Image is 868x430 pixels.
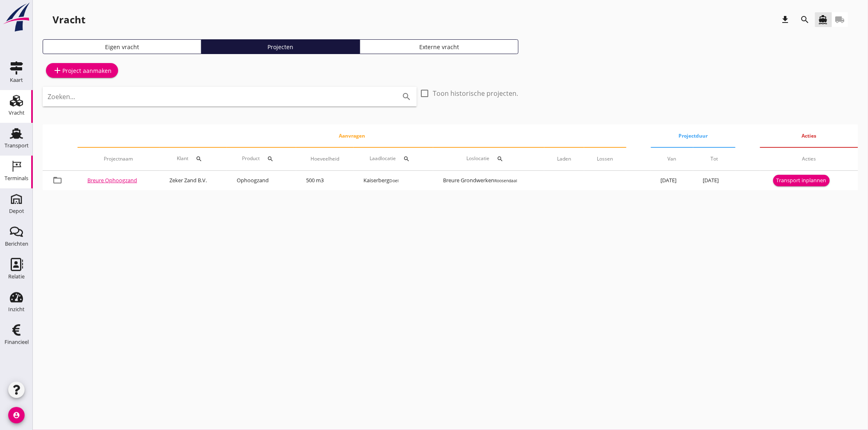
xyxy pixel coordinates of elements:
[53,66,112,75] div: Project aanmaken
[196,156,202,162] i: search
[354,147,433,170] th: Laadlocatie
[87,177,137,184] a: Breure Ophoogzand
[78,124,626,147] th: Aanvragen
[760,124,858,147] th: Acties
[781,15,790,25] i: download
[402,92,412,102] i: search
[5,176,28,181] div: Terminals
[8,274,25,279] div: Relatie
[43,39,201,54] a: Eigen vracht
[227,147,296,170] th: Product
[306,177,324,184] span: 500 m3
[53,13,85,26] div: Vracht
[651,171,693,190] td: [DATE]
[818,15,828,25] i: directions_boat
[5,241,28,247] div: Berichten
[53,175,62,185] i: folder_open
[205,43,356,51] div: Projecten
[773,175,830,186] button: Transport inplannen
[9,208,24,214] div: Depot
[835,15,845,25] i: local_shipping
[693,171,736,190] td: [DATE]
[363,43,515,51] div: Externe vracht
[497,156,503,162] i: search
[267,156,274,162] i: search
[544,147,584,170] th: Laden
[360,39,519,54] a: Externe vracht
[78,147,160,170] th: Projectnaam
[584,147,626,170] th: Lossen
[10,77,23,83] div: Kaart
[46,63,118,78] a: Project aanmaken
[5,143,29,148] div: Transport
[46,43,198,51] div: Eigen vracht
[160,147,227,170] th: Klant
[53,66,62,75] i: add
[494,178,517,183] small: Roosendaal
[8,407,25,423] i: account_circle
[651,147,693,170] th: Van
[296,147,354,170] th: Hoeveelheid
[9,110,25,115] div: Vracht
[433,89,519,97] label: Toon historische projecten.
[354,171,433,190] td: Kaiserberg
[433,147,544,170] th: Loslocatie
[693,147,736,170] th: Tot
[800,15,810,25] i: search
[777,177,827,185] div: Transport inplannen
[48,90,389,103] input: Zoeken...
[227,171,296,190] td: Ophoogzand
[651,124,736,147] th: Projectduur
[2,2,31,32] img: logo-small.a267ee39.svg
[433,171,544,190] td: Breure Grondwerken
[5,339,29,345] div: Financieel
[760,147,858,170] th: Acties
[403,156,410,162] i: search
[201,39,360,54] a: Projecten
[8,307,25,312] div: Inzicht
[389,178,399,183] small: Doel
[160,171,227,190] td: Zeker Zand B.V.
